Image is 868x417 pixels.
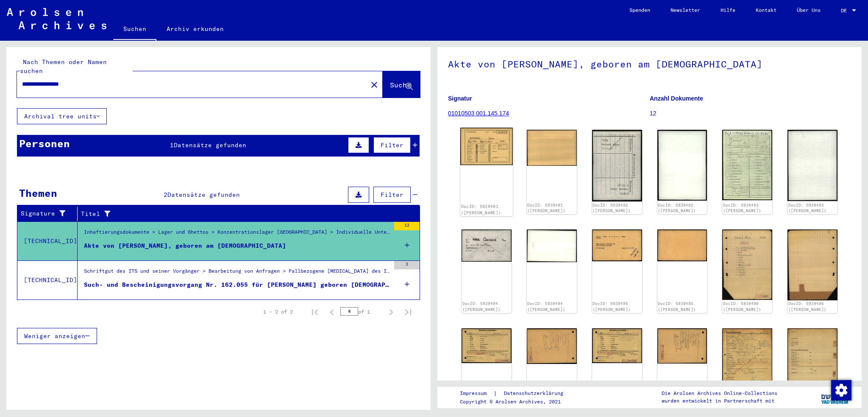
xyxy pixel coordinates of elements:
[592,328,642,364] img: 001.jpg
[373,137,411,153] button: Filter
[369,80,379,90] mat-icon: close
[527,130,577,166] img: 002.jpg
[113,19,156,41] a: Suchen
[787,328,837,399] img: 002.jpg
[448,45,851,82] h1: Akte von [PERSON_NAME], geboren am [DEMOGRAPHIC_DATA]
[174,141,246,149] span: Datensätze gefunden
[819,386,851,408] img: yv_logo.png
[497,389,573,398] a: Datenschutzerklärung
[658,301,696,312] a: DocID: 5939495 ([PERSON_NAME])
[460,389,573,398] div: |
[24,332,85,340] span: Weniger anzeigen
[722,130,772,200] img: 001.jpg
[323,303,340,320] button: Previous page
[394,261,420,269] div: 3
[841,8,850,14] span: DE
[462,328,512,364] img: 001.jpg
[650,95,703,102] b: Anzahl Dokumente
[593,301,631,312] a: DocID: 5939495 ([PERSON_NAME])
[462,229,512,262] img: 001.jpg
[722,229,772,299] img: 001.jpg
[306,303,323,320] button: First page
[657,328,707,364] img: 002.jpg
[461,204,501,215] a: DocID: 5939491 ([PERSON_NAME])
[662,397,777,405] p: wurden entwickelt in Partnerschaft mit
[723,301,761,312] a: DocID: 5939496 ([PERSON_NAME])
[170,141,174,149] span: 1
[593,203,631,213] a: DocID: 5939492 ([PERSON_NAME])
[366,76,383,93] button: Clear
[460,389,493,398] a: Impressum
[263,308,293,316] div: 1 – 2 of 2
[448,95,472,102] b: Signatur
[17,108,107,124] button: Archival tree units
[81,207,412,221] div: Titel
[460,398,573,406] p: Copyright © Arolsen Archives, 2021
[831,380,851,400] img: Zustimmung ändern
[657,229,707,261] img: 002.jpg
[657,130,707,201] img: 002.jpg
[7,8,106,29] img: Arolsen_neg.svg
[17,328,97,344] button: Weniger anzeigen
[788,203,826,213] a: DocID: 5939493 ([PERSON_NAME])
[21,209,71,218] div: Signature
[722,328,772,399] img: 001.jpg
[340,308,383,316] div: of 1
[84,228,390,240] div: Inhaftierungsdokumente > Lager und Ghettos > Konzentrationslager [GEOGRAPHIC_DATA] > Individuelle...
[527,328,577,364] img: 002.jpg
[84,267,390,279] div: Schriftgut des ITS und seiner Vorgänger > Bearbeitung von Anfragen > Fallbezogene [MEDICAL_DATA] ...
[658,203,696,213] a: DocID: 5939492 ([PERSON_NAME])
[390,81,411,89] span: Suche
[400,303,417,320] button: Last page
[460,128,513,165] img: 001.jpg
[84,241,286,250] div: Akte von [PERSON_NAME], geboren am [DEMOGRAPHIC_DATA]
[381,191,403,199] span: Filter
[383,303,400,320] button: Next page
[527,203,565,213] a: DocID: 5939491 ([PERSON_NAME])
[527,301,565,312] a: DocID: 5939494 ([PERSON_NAME])
[788,301,826,312] a: DocID: 5939496 ([PERSON_NAME])
[17,221,78,260] td: [TECHNICAL_ID]
[19,136,70,151] div: Personen
[84,280,390,289] div: Such- und Bescheinigungsvorgang Nr. 162.055 für [PERSON_NAME] geboren [DEMOGRAPHIC_DATA]
[17,260,78,299] td: [TECHNICAL_ID]
[650,109,851,118] p: 12
[462,301,501,312] a: DocID: 5939494 ([PERSON_NAME])
[21,207,79,221] div: Signature
[787,130,837,201] img: 002.jpg
[448,110,509,117] a: 01010503 001.145.174
[20,58,107,75] mat-label: Nach Themen oder Namen suchen
[527,229,577,262] img: 002.jpg
[81,210,403,218] div: Titel
[662,389,777,397] p: Die Arolsen Archives Online-Collections
[373,187,411,203] button: Filter
[381,141,403,149] span: Filter
[592,229,642,261] img: 001.jpg
[787,229,837,300] img: 002.jpg
[723,203,761,213] a: DocID: 5939493 ([PERSON_NAME])
[383,71,420,98] button: Suche
[156,19,234,39] a: Archiv erkunden
[592,130,642,202] img: 001.jpg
